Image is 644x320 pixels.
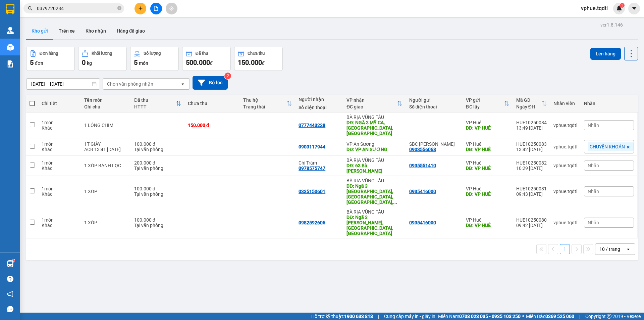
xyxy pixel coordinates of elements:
div: VP An Sương [346,141,402,147]
div: SBC Hoàng Gia [409,141,459,147]
div: Chi tiết [42,101,77,106]
div: VP Huế [466,141,509,147]
div: Ngày ĐH [516,104,541,109]
sup: 1 [620,3,625,8]
div: 1 món [42,217,77,223]
div: BÀ RỊA VŨNG TÀU [346,115,402,120]
div: Tại văn phòng [134,166,181,171]
img: warehouse-icon [7,27,14,34]
svg: open [180,81,185,87]
div: 0978575747 [299,166,325,171]
img: solution-icon [7,60,14,67]
button: Kho nhận [80,23,111,39]
span: caret-down [631,5,637,11]
div: 10 / trang [599,246,620,253]
span: 5 [134,58,138,66]
button: Bộ lọc [193,76,228,90]
div: DĐ: VP HUẾ [466,191,509,197]
span: 0 [82,58,86,66]
img: warehouse-icon [7,44,14,51]
span: Hỗ trợ kỹ thuật: [311,313,373,320]
div: 09:43 [DATE] [516,191,547,197]
div: 1T GIẤY [84,141,127,147]
strong: 0708 023 035 - 0935 103 250 [459,314,521,319]
strong: 1900 633 818 [344,314,373,319]
div: Khối lượng [92,51,112,56]
span: question-circle [7,276,13,282]
span: Miền Nam [438,313,521,320]
div: 150.000 đ [188,123,236,128]
span: Nhãn [588,220,599,225]
span: 150.000 [238,58,262,66]
div: BÀ RỊA VŨNG TÀU [346,178,402,183]
div: Chưa thu [188,101,236,106]
span: Nhãn [588,189,599,194]
button: Đơn hàng5đơn [26,47,75,71]
div: Khác [42,166,77,171]
div: VP Huế [466,217,509,223]
div: Nhân viên [553,101,577,106]
svg: open [626,246,631,252]
div: DĐ: VP HUẾ [466,223,509,228]
span: ... [393,199,397,205]
span: file-add [154,6,158,11]
div: DĐ: VP HUẾ [466,166,509,171]
div: Chị Trâm [299,160,340,166]
th: Toggle SortBy [131,95,184,112]
div: 100.000 đ [134,141,181,147]
div: ACB 13:41 13/10 [84,147,127,152]
div: Tên món [84,97,127,103]
div: 10:29 [DATE] [516,166,547,171]
div: 200.000 đ [134,160,181,166]
button: file-add [150,3,162,14]
div: Thu hộ [243,97,286,103]
div: 1 món [42,120,77,125]
input: Select a date range. [26,79,100,89]
div: DĐ: VP HUẾ [466,147,509,152]
span: notification [7,291,13,297]
button: Hàng đã giao [111,23,150,39]
span: món [139,60,148,66]
button: 1 [560,244,570,254]
div: BÀ RỊA VŨNG TÀU [346,157,402,163]
span: Cung cấp máy in - giấy in: [384,313,436,320]
div: 1 món [42,141,77,147]
div: DĐ: Ngã 3 cầu Bình Phú, Xuân Cảnh, Sông Cầu, Phú Yên [346,183,402,205]
img: icon-new-feature [616,5,622,11]
div: 0903117944 [299,144,325,149]
div: vphue.tqdtl [553,163,577,168]
span: close-circle [117,6,121,10]
div: BÀ RỊA VŨNG TÀU [346,209,402,215]
div: HTTT [134,104,176,109]
span: copyright [607,314,611,319]
div: 0777443228 [299,123,325,128]
span: plus [138,6,143,11]
div: DĐ: 63 Bà Triệu - Vũng Tàu [346,163,402,174]
div: Đã thu [134,97,176,103]
div: Tại văn phòng [134,147,181,152]
span: search [28,6,33,11]
span: Nhãn [588,123,599,128]
button: Lên hàng [590,48,621,60]
div: HUE10250082 [516,160,547,166]
div: Người gửi [409,97,459,103]
div: 0903556068 [409,147,436,152]
th: Toggle SortBy [463,95,513,112]
div: 1 XỐP BÁNH LỌC [84,163,127,168]
div: VP Huế [466,160,509,166]
span: | [378,313,379,320]
div: Tại văn phòng [134,223,181,228]
button: caret-down [628,3,640,14]
span: đơn [35,60,43,66]
div: 100.000 đ [134,217,181,223]
div: DĐ: NGÃ 3 MỸ CA, CAM RANH, KHÁNH HÒA [346,120,402,136]
div: VP Huế [466,186,509,191]
span: close-circle [117,5,121,12]
span: aim [169,6,174,11]
div: Nhãn [584,101,634,106]
div: 13:49 [DATE] [516,125,547,131]
div: Chưa thu [248,51,265,56]
div: vphue.tqdtl [553,220,577,225]
div: DĐ: VP AN SƯƠNG [346,147,402,152]
div: HUE10250081 [516,186,547,191]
